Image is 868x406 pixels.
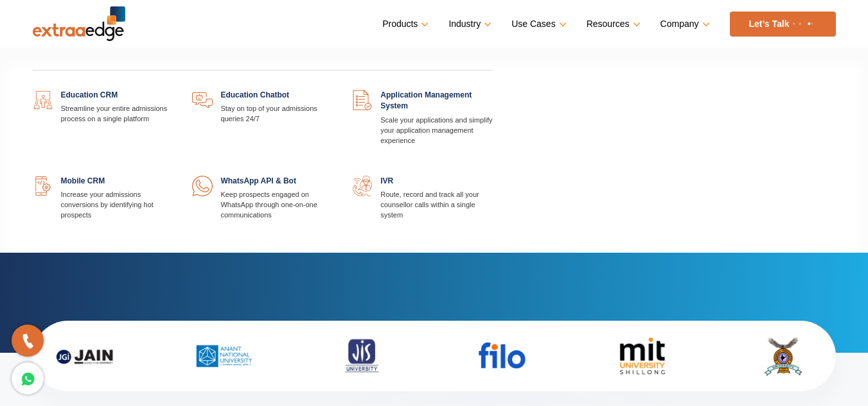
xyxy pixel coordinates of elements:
a: Products [382,15,426,33]
a: Company [660,15,707,33]
a: Let’s Talk [730,12,836,37]
a: Use Cases [511,15,563,33]
a: Resources [587,15,638,33]
a: Industry [448,15,489,33]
